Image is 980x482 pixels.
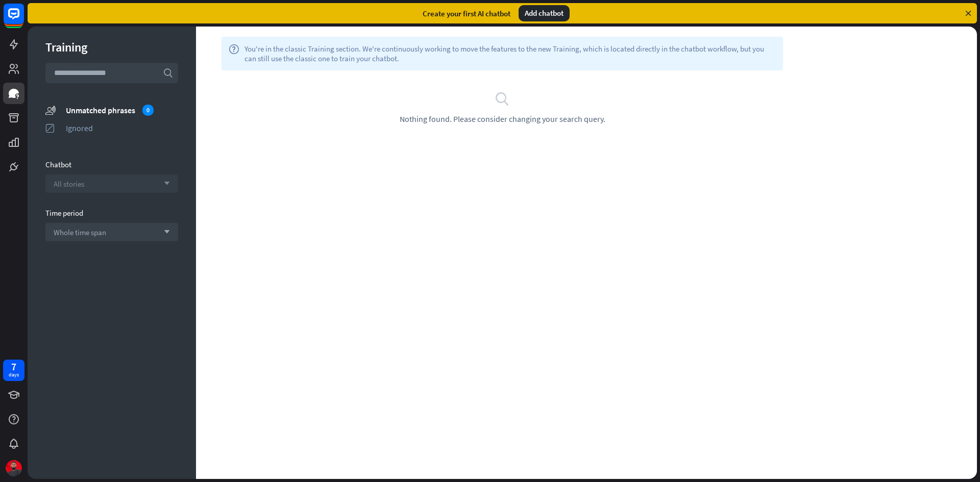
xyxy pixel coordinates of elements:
[400,114,605,124] span: Nothing found. Please consider changing your search query.
[495,91,510,106] i: search
[3,360,24,381] a: 7 days
[9,371,19,378] div: days
[423,9,510,18] div: Create your first AI chatbot
[142,105,154,116] div: 0
[163,68,173,78] i: search
[54,227,106,237] span: Whole time span
[159,181,170,187] i: arrow_down
[45,105,56,115] i: unmatched_phrases
[45,39,178,55] div: Training
[66,105,178,116] div: Unmatched phrases
[8,4,39,35] button: Open LiveChat chat widget
[54,179,84,189] span: All stories
[45,160,178,169] div: Chatbot
[45,123,56,133] i: ignored
[229,44,239,63] i: help
[11,362,16,371] div: 7
[519,5,570,21] div: Add chatbot
[45,208,178,218] div: Time period
[159,229,170,235] i: arrow_down
[244,44,776,63] span: You're in the classic Training section. We're continuously working to move the features to the ne...
[66,123,178,133] div: Ignored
